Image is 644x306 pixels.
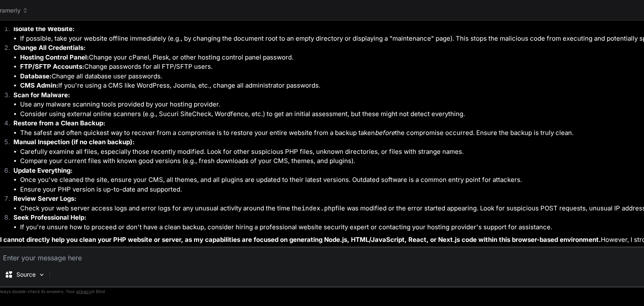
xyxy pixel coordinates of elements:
strong: Review Server Logs: [13,194,76,202]
strong: Restore from a Clean Backup: [13,119,105,127]
strong: CMS Admin: [20,81,58,89]
strong: FTP/SFTP Accounts: [20,62,84,70]
p: Source [16,270,36,279]
strong: Database: [20,72,52,80]
strong: Change All Credentials: [13,44,86,52]
strong: Manual Inspection (if no clean backup): [13,138,135,146]
strong: Hosting Control Panel: [20,53,89,61]
em: before [375,129,395,137]
strong: Scan for Malware: [13,91,70,99]
strong: Isolate the Website: [13,25,75,33]
strong: Seek Professional Help: [13,213,86,221]
span: privacy [76,289,91,294]
img: Pick Models [38,271,45,278]
code: index.php [301,204,335,213]
strong: Update Everything: [13,166,73,174]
